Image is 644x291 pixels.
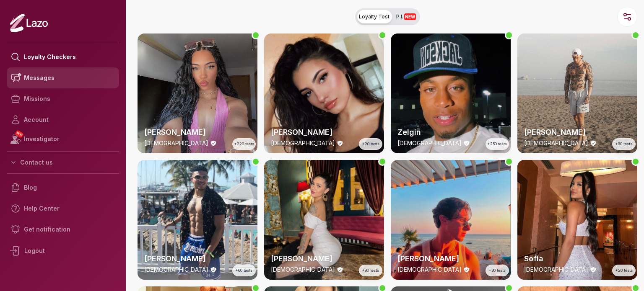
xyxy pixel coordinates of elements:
[7,198,119,219] a: Help Center
[144,253,251,265] h2: [PERSON_NAME]
[404,13,416,20] span: NEW
[7,219,119,240] a: Get notification
[397,139,462,147] p: [DEMOGRAPHIC_DATA]
[391,33,511,153] a: thumbcheckerZelgin[DEMOGRAPHIC_DATA]+250 tests
[359,13,390,20] span: Loyalty Test
[524,253,631,265] h2: Sofia
[7,130,119,148] a: NEWInvestigator
[7,177,119,198] a: Blog
[264,33,384,153] img: checker
[7,46,119,67] a: Loyalty Checkers
[271,265,335,274] p: [DEMOGRAPHIC_DATA]
[488,141,507,147] span: +250 tests
[517,33,637,153] img: checker
[138,160,257,280] img: checker
[138,160,257,280] a: thumbchecker[PERSON_NAME][DEMOGRAPHIC_DATA]+60 tests
[391,33,511,153] img: checker
[271,139,335,147] p: [DEMOGRAPHIC_DATA]
[271,126,377,138] h2: [PERSON_NAME]
[489,268,506,273] span: +30 tests
[7,109,119,130] a: Account
[362,141,379,147] span: +20 tests
[517,160,637,280] img: checker
[144,139,208,147] p: [DEMOGRAPHIC_DATA]
[397,126,504,138] h2: Zelgin
[234,141,254,147] span: +220 tests
[517,33,637,153] a: thumbchecker[PERSON_NAME][DEMOGRAPHIC_DATA]+90 tests
[391,160,511,280] img: checker
[236,268,252,273] span: +60 tests
[524,139,588,147] p: [DEMOGRAPHIC_DATA]
[396,13,416,20] span: P.I.
[271,253,377,265] h2: [PERSON_NAME]
[397,253,504,265] h2: [PERSON_NAME]
[615,141,632,147] span: +90 tests
[524,126,631,138] h2: [PERSON_NAME]
[7,240,119,262] div: Logout
[7,155,119,170] button: Contact us
[7,67,119,88] a: Messages
[524,265,588,274] p: [DEMOGRAPHIC_DATA]
[362,268,379,273] span: +90 tests
[264,33,384,153] a: thumbchecker[PERSON_NAME][DEMOGRAPHIC_DATA]+20 tests
[7,88,119,109] a: Missions
[264,160,384,280] a: thumbchecker[PERSON_NAME][DEMOGRAPHIC_DATA]+90 tests
[391,160,511,280] a: thumbchecker[PERSON_NAME][DEMOGRAPHIC_DATA]+30 tests
[615,268,633,273] span: +20 tests
[144,265,208,274] p: [DEMOGRAPHIC_DATA]
[144,126,251,138] h2: [PERSON_NAME]
[264,160,384,280] img: checker
[138,33,257,153] a: thumbchecker[PERSON_NAME][DEMOGRAPHIC_DATA]+220 tests
[517,160,637,280] a: thumbcheckerSofia[DEMOGRAPHIC_DATA]+20 tests
[397,265,462,274] p: [DEMOGRAPHIC_DATA]
[138,33,257,153] img: checker
[15,130,24,138] span: NEW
